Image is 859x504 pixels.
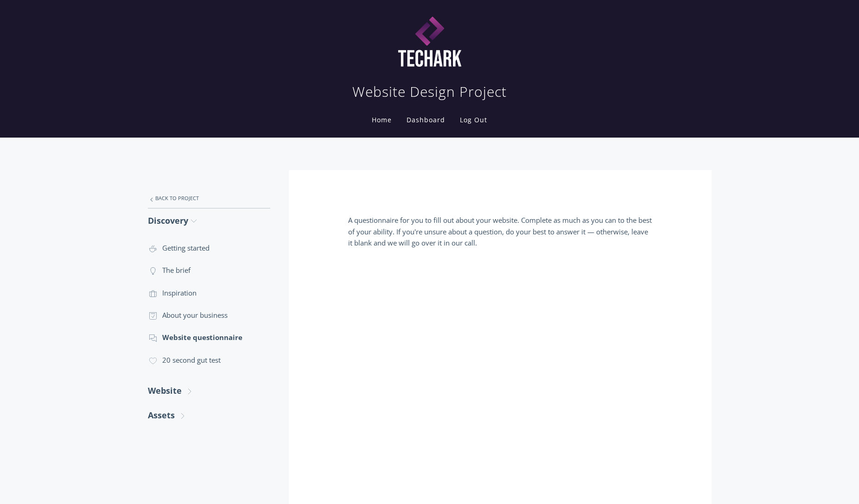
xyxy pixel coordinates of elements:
a: The brief [148,259,270,281]
a: Website questionnaire [148,326,270,348]
p: A questionnaire for you to fill out about your website. Complete as much as you can to the best o... [348,214,652,248]
a: 20 second gut test [148,349,270,371]
a: Getting started [148,237,270,259]
a: Home [370,115,394,124]
a: Discovery [148,208,270,233]
h1: Website Design Project [352,82,507,101]
a: Back to Project [148,189,270,208]
a: Dashboard [405,115,447,124]
a: Assets [148,403,270,428]
a: About your business [148,304,270,326]
a: Inspiration [148,282,270,304]
a: Log Out [458,115,489,124]
a: Website [148,378,270,403]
